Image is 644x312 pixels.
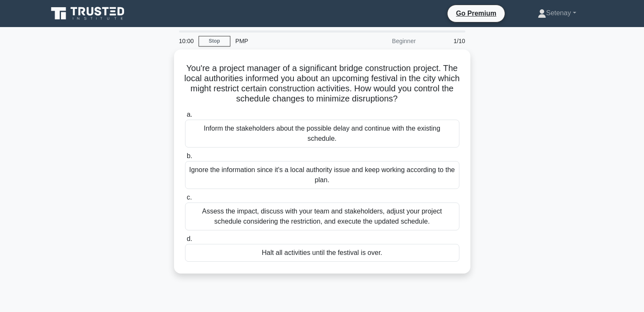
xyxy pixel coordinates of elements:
[185,203,459,230] div: Assess the impact, discuss with your team and stakeholders, adjust your project schedule consider...
[199,36,230,47] a: Stop
[347,33,421,49] div: Beginner
[174,33,199,49] div: 10:00
[230,33,347,49] div: PMP
[187,152,192,159] span: b.
[517,5,597,22] a: Setenay
[187,235,192,242] span: d.
[421,33,470,49] div: 1/10
[187,194,192,201] span: c.
[185,161,459,189] div: Ignore the information since it's a local authority issue and keep working according to the plan.
[185,120,459,148] div: Inform the stakeholders about the possible delay and continue with the existing schedule.
[187,111,192,118] span: a.
[451,8,501,19] a: Go Premium
[184,63,460,104] h5: You're a project manager of a significant bridge construction project. The local authorities info...
[185,244,459,262] div: Halt all activities until the festival is over.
